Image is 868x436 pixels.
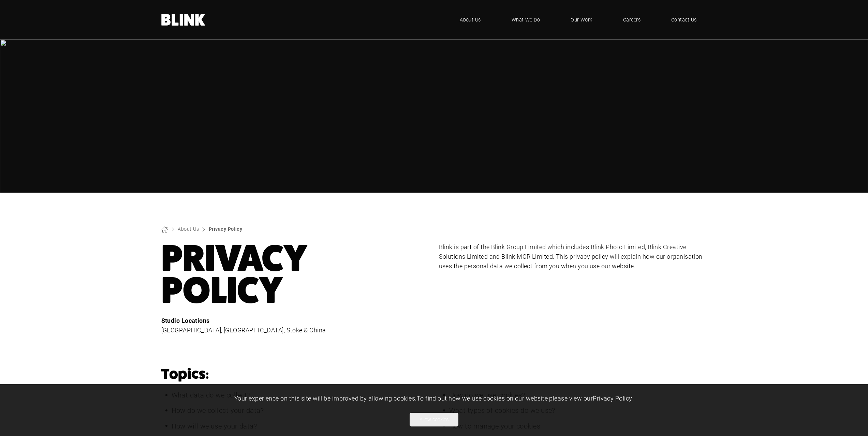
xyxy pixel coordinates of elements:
span: Our Work [571,16,592,24]
span: Contact Us [671,16,697,24]
p: Blink is part of the Blink Group Limited which includes Blink Photo Limited, Blink Creative Solut... [439,242,707,271]
a: Home [161,14,206,26]
a: Our Work [560,10,603,30]
a: About Us [450,10,491,30]
a: Privacy Policy [593,394,632,402]
h2: Topics: [161,368,707,380]
a: What We Do [501,10,550,30]
span: Your experience on this site will be improved by allowing cookies. To find out how we use cookies... [234,394,634,402]
a: Privacy Policy [209,226,242,232]
a: Contact Us [661,10,707,30]
span: [GEOGRAPHIC_DATA], [GEOGRAPHIC_DATA], Stoke & China [161,326,326,334]
span: About Us [460,16,481,24]
a: About Us [178,226,199,232]
a: Careers [613,10,651,30]
h1: Privacy Policy [161,242,429,306]
span: Careers [623,16,641,24]
button: Allow cookies [410,413,458,426]
span: What We Do [512,16,540,24]
span: Studio Locations [161,316,210,325]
